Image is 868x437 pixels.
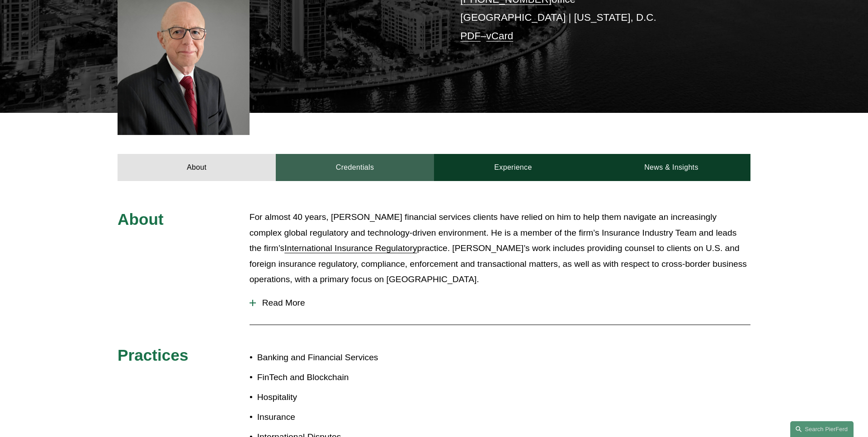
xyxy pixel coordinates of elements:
p: Insurance [257,409,434,425]
a: International Insurance Regulatory [284,243,417,253]
a: vCard [486,30,514,42]
span: Practices [118,346,189,364]
span: Read More [256,298,750,308]
a: PDF [460,30,481,42]
button: Read More [250,291,750,315]
p: Banking and Financial Services [257,350,434,366]
a: About [118,154,276,181]
p: Hospitality [257,390,434,405]
a: News & Insights [592,154,750,181]
span: About [118,210,164,228]
a: Experience [434,154,592,181]
a: Search this site [790,421,854,437]
p: For almost 40 years, [PERSON_NAME] financial services clients have relied on him to help them nav... [250,209,750,288]
p: FinTech and Blockchain [257,370,434,386]
a: Credentials [276,154,434,181]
